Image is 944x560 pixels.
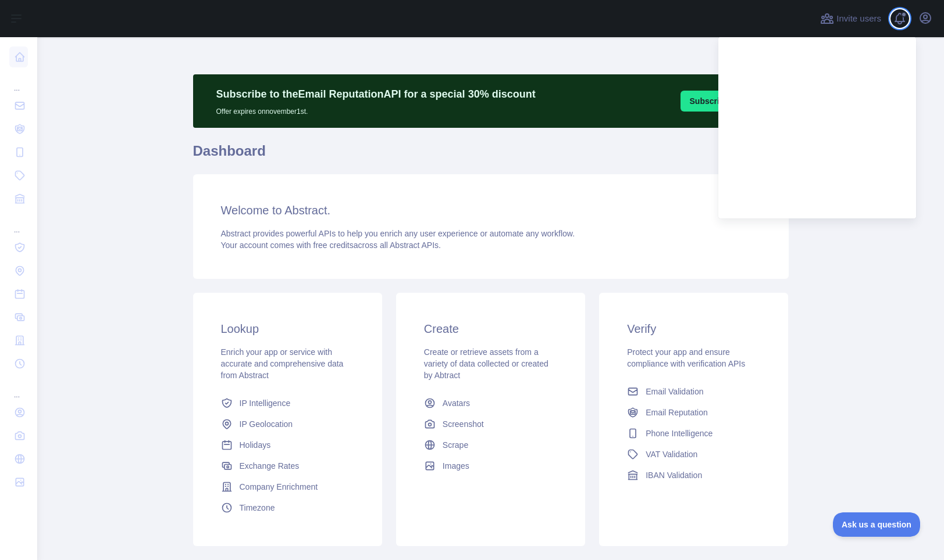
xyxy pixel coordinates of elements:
[9,70,28,93] div: ...
[9,376,28,400] div: ...
[240,439,271,451] span: Holidays
[622,423,765,444] a: Phone Intelligence
[622,465,765,486] a: IBAN Validation
[240,397,291,409] span: IP Intelligence
[221,229,575,238] span: Abstract provides powerful APIs to help you enrich any user experience or automate any workflow.
[216,86,536,102] p: Subscribe to the Email Reputation API for a special 30 % discount
[240,418,293,430] span: IP Geolocation
[646,428,713,439] span: Phone Intelligence
[836,12,881,26] span: Invite users
[193,142,789,170] h1: Dashboard
[314,240,354,250] span: free credits
[419,435,562,455] a: Scrape
[216,455,359,476] a: Exchange Rates
[216,435,359,455] a: Holidays
[627,321,760,337] h3: Verify
[681,91,768,112] button: Subscribe [DATE]
[240,502,275,514] span: Timezone
[627,347,745,368] span: Protect your app and ensure compliance with verification APIs
[622,402,765,423] a: Email Reputation
[216,497,359,518] a: Timezone
[818,9,884,28] button: Invite users
[646,386,703,397] span: Email Validation
[424,347,548,380] span: Create or retrieve assets from a variety of data collected or created by Abtract
[216,476,359,497] a: Company Enrichment
[646,407,708,418] span: Email Reputation
[221,202,761,218] h3: Welcome to Abstract.
[240,460,300,472] span: Exchange Rates
[216,414,359,435] a: IP Geolocation
[216,393,359,414] a: IP Intelligence
[221,321,354,337] h3: Lookup
[221,347,344,380] span: Enrich your app or service with accurate and comprehensive data from Abstract
[622,381,765,402] a: Email Validation
[443,397,470,409] span: Avatars
[443,418,484,430] span: Screenshot
[419,414,562,435] a: Screenshot
[216,102,536,116] p: Offer expires on november 1st.
[646,469,702,481] span: IBAN Validation
[419,393,562,414] a: Avatars
[443,439,468,451] span: Scrape
[424,321,557,337] h3: Create
[622,444,765,465] a: VAT Validation
[419,455,562,476] a: Images
[221,240,441,250] span: Your account comes with across all Abstract APIs.
[833,512,921,537] iframe: Toggle Customer Support
[646,448,697,460] span: VAT Validation
[9,211,28,235] div: ...
[443,460,469,472] span: Images
[240,481,318,493] span: Company Enrichment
